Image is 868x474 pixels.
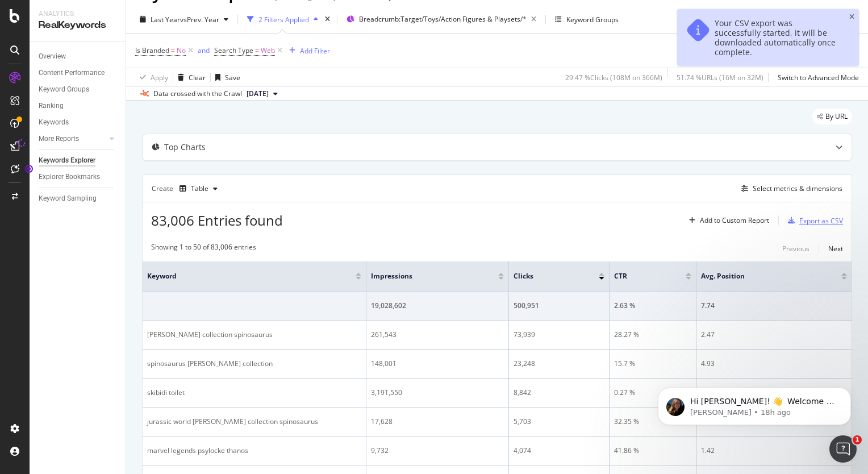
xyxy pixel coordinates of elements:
div: Add to Custom Report [700,217,769,224]
div: Export as CSV [799,216,843,226]
div: 23,248 [514,359,604,369]
div: jurassic world [PERSON_NAME] collection spinosaurus [147,417,361,427]
div: 51.74 % URLs ( 16M on 32M ) [677,73,763,82]
div: close toast [849,14,854,20]
div: Showing 1 to 50 of 83,006 entries [151,242,256,256]
a: Keywords Explorer [39,155,118,167]
button: Keyword Groups [550,10,623,28]
div: legacy label [812,109,852,124]
div: 5,703 [514,417,604,427]
a: Explorer Bookmarks [39,171,118,183]
span: = [255,45,259,55]
div: More Reports [39,133,79,145]
span: No [177,43,186,59]
div: Keyword Sampling [39,193,97,205]
div: RealKeywords [39,19,116,32]
div: 3,191,550 [371,388,504,398]
div: Add Filter [300,46,330,56]
div: 19,028,602 [371,301,504,311]
div: 9,732 [371,446,504,456]
div: Explorer Bookmarks [39,171,100,183]
div: Select metrics & dimensions [753,184,842,193]
div: 15.7 % [614,359,691,369]
iframe: Intercom live chat [829,435,857,463]
div: Your CSV export was successfully started, it will be downloaded automatically once complete. [715,18,838,57]
div: 73,939 [514,330,604,340]
button: Export as CSV [783,211,843,230]
button: and [198,45,210,56]
div: 29.47 % Clicks ( 108M on 366M ) [565,73,662,82]
div: Keywords [39,117,69,128]
div: 2 Filters Applied [258,15,309,24]
div: Data crossed with the Crawl [153,89,242,99]
span: Breadcrumb: Target/Toys/Action Figures & Playsets/* [359,14,527,24]
button: Add Filter [285,44,330,57]
a: Keywords [39,117,118,128]
a: More Reports [39,133,106,145]
span: vs Prev. Year [180,15,219,24]
span: CTR [614,271,669,281]
button: Clear [173,68,206,86]
iframe: Intercom notifications message [641,364,868,443]
div: 4,074 [514,446,604,456]
button: Table [175,180,222,198]
button: 2 Filters Applied [243,10,323,28]
div: Clear [189,73,206,82]
div: Overview [39,51,66,63]
span: 1 [853,435,862,444]
button: Apply [135,68,168,86]
div: 148,001 [371,359,504,369]
div: 500,951 [514,301,604,311]
a: Overview [39,51,118,63]
span: Impressions [371,271,481,281]
button: Last YearvsPrev. Year [135,10,233,28]
div: and [198,45,210,55]
button: Previous [782,242,809,256]
div: spinosaurus [PERSON_NAME] collection [147,359,361,369]
span: Avg. Position [701,271,824,281]
button: [DATE] [242,87,282,101]
span: Last Year [151,15,180,24]
div: Top Charts [164,142,206,153]
button: Breadcrumb:Target/Toys/Action Figures & Playsets/* [342,10,541,28]
a: Keyword Groups [39,84,118,95]
div: 17,628 [371,417,504,427]
span: Is Branded [135,45,169,55]
p: Message from Laura, sent 18h ago [49,44,196,54]
div: 2.47 [701,330,847,340]
div: 261,543 [371,330,504,340]
div: Keyword Groups [39,84,89,95]
a: Content Performance [39,67,118,79]
div: Previous [782,244,809,253]
button: Select metrics & dimensions [737,182,842,196]
span: 2025 Sep. 22nd [247,89,269,99]
span: = [171,45,175,55]
a: Keyword Sampling [39,193,118,205]
button: Switch to Advanced Mode [773,68,859,86]
div: times [323,14,332,25]
div: Content Performance [39,67,105,79]
div: 8,842 [514,388,604,398]
span: Clicks [514,271,582,281]
div: 0.27 % [614,388,691,398]
div: Keyword Groups [566,15,619,24]
div: 2.63 % [614,301,691,311]
div: marvel legends psylocke thanos [147,446,361,456]
div: 4.93 [701,359,847,369]
div: Tooltip anchor [24,164,34,174]
div: Next [828,244,843,253]
div: Apply [151,73,168,82]
span: By URL [825,113,848,120]
div: Keywords Explorer [39,155,95,167]
div: Ranking [39,100,64,112]
span: Keyword [147,271,339,281]
div: Save [225,73,240,82]
div: skibidi toilet [147,388,361,398]
div: Analytics [39,9,116,19]
button: Next [828,242,843,256]
div: 41.86 % [614,446,691,456]
span: Web [261,43,275,59]
div: 32.35 % [614,417,691,427]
